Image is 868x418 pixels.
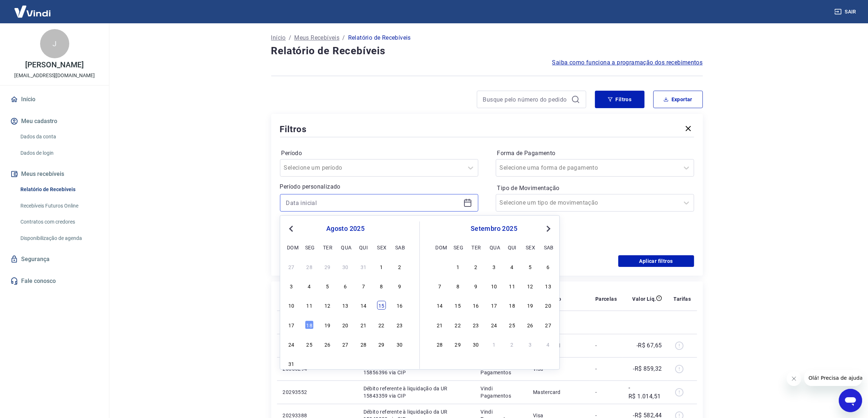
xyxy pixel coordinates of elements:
a: Meus Recebíveis [294,33,339,42]
div: Choose segunda-feira, 8 de setembro de 2025 [454,281,462,290]
a: Dados da conta [17,129,100,144]
div: Choose segunda-feira, 22 de setembro de 2025 [454,320,462,329]
button: Meu cadastro [9,113,100,129]
div: Choose sábado, 6 de setembro de 2025 [544,262,553,271]
div: Choose segunda-feira, 28 de julho de 2025 [305,262,314,271]
div: Choose domingo, 7 de setembro de 2025 [435,281,444,290]
div: Choose segunda-feira, 4 de agosto de 2025 [305,281,314,290]
div: month 2025-08 [286,261,405,369]
div: Choose sexta-feira, 15 de agosto de 2025 [377,301,386,310]
div: Choose segunda-feira, 18 de agosto de 2025 [305,320,314,329]
div: Choose sábado, 4 de outubro de 2025 [544,340,553,348]
div: Choose quarta-feira, 27 de agosto de 2025 [341,340,350,348]
div: Choose quarta-feira, 3 de setembro de 2025 [490,262,498,271]
div: Choose domingo, 3 de agosto de 2025 [287,281,296,290]
a: Recebíveis Futuros Online [17,198,100,213]
button: Filtros [595,91,645,108]
input: Busque pelo número do pedido [483,94,568,105]
div: Choose terça-feira, 9 de setembro de 2025 [472,281,480,290]
div: Choose domingo, 31 de agosto de 2025 [435,262,444,271]
iframe: Fechar mensagem [787,371,801,386]
div: Choose sexta-feira, 1 de agosto de 2025 [377,262,386,271]
div: Choose segunda-feira, 1 de setembro de 2025 [305,359,314,368]
div: month 2025-09 [435,261,554,350]
h5: Filtros [280,123,307,135]
p: 20293552 [283,389,319,396]
div: qui [359,243,368,252]
div: ter [323,243,332,252]
div: Choose quarta-feira, 17 de setembro de 2025 [490,301,498,310]
p: Vindi Pagamentos [480,385,521,399]
div: Choose segunda-feira, 25 de agosto de 2025 [305,340,314,348]
p: -R$ 1.014,51 [628,383,662,401]
div: Choose sábado, 30 de agosto de 2025 [395,340,404,348]
div: sex [377,243,386,252]
div: Choose terça-feira, 26 de agosto de 2025 [323,340,332,348]
a: Disponibilização de agenda [17,231,100,246]
div: sab [544,243,553,252]
div: Choose quinta-feira, 14 de agosto de 2025 [359,301,368,310]
div: Choose sexta-feira, 5 de setembro de 2025 [526,262,534,271]
button: Next Month [544,224,553,233]
div: seg [305,243,314,252]
h4: Relatório de Recebíveis [271,44,703,58]
input: Data inicial [286,197,460,208]
div: Choose quarta-feira, 10 de setembro de 2025 [490,281,498,290]
button: Aplicar filtros [618,255,694,267]
label: Tipo de Movimentação [497,184,693,193]
div: Choose segunda-feira, 1 de setembro de 2025 [454,262,462,271]
div: Choose terça-feira, 2 de setembro de 2025 [472,262,480,271]
p: - [595,365,617,372]
div: agosto 2025 [286,224,405,233]
div: Choose quarta-feira, 20 de agosto de 2025 [341,320,350,329]
p: -R$ 859,32 [633,364,662,373]
button: Sair [833,5,859,19]
iframe: Mensagem da empresa [804,370,862,386]
a: Relatório de Recebíveis [17,182,100,197]
div: Choose quarta-feira, 24 de setembro de 2025 [490,320,498,329]
div: Choose sábado, 20 de setembro de 2025 [544,301,553,310]
div: qua [341,243,350,252]
button: Exportar [653,91,703,108]
div: Choose quinta-feira, 7 de agosto de 2025 [359,281,368,290]
div: sab [395,243,404,252]
div: Choose quinta-feira, 21 de agosto de 2025 [359,320,368,329]
div: Choose terça-feira, 30 de setembro de 2025 [472,340,480,348]
div: Choose sábado, 13 de setembro de 2025 [544,281,553,290]
label: Forma de Pagamento [497,149,693,158]
p: - [595,342,617,349]
button: Meus recebíveis [9,166,100,182]
iframe: Botão para abrir a janela de mensagens [839,389,862,412]
div: Choose sexta-feira, 5 de setembro de 2025 [377,359,386,368]
div: Choose domingo, 27 de julho de 2025 [287,262,296,271]
a: Segurança [9,251,100,267]
a: Fale conosco [9,273,100,289]
a: Dados de login [17,146,100,161]
p: Valor Líq. [632,295,656,303]
label: Período [281,149,477,158]
div: Choose domingo, 28 de setembro de 2025 [435,340,444,348]
div: Choose terça-feira, 23 de setembro de 2025 [472,320,480,329]
div: Choose quarta-feira, 13 de agosto de 2025 [341,301,350,310]
p: [EMAIL_ADDRESS][DOMAIN_NAME] [14,72,95,79]
a: Contratos com credores [17,214,100,229]
div: Choose sábado, 9 de agosto de 2025 [395,281,404,290]
div: Choose sábado, 2 de agosto de 2025 [395,262,404,271]
p: - [595,389,617,396]
div: Choose terça-feira, 16 de setembro de 2025 [472,301,480,310]
a: Início [271,33,286,42]
img: Vindi [9,0,56,23]
div: Choose sexta-feira, 29 de agosto de 2025 [377,340,386,348]
div: qua [490,243,498,252]
div: Choose terça-feira, 19 de agosto de 2025 [323,320,332,329]
div: setembro 2025 [435,224,554,233]
div: Choose sexta-feira, 26 de setembro de 2025 [526,320,534,329]
p: Relatório de Recebíveis [348,33,411,42]
div: Choose quinta-feira, 28 de agosto de 2025 [359,340,368,348]
p: Mastercard [533,389,584,396]
div: Choose segunda-feira, 15 de setembro de 2025 [454,301,462,310]
div: Choose terça-feira, 29 de julho de 2025 [323,262,332,271]
p: / [289,33,291,42]
p: Débito referente à liquidação da UR 15843359 via CIP [363,385,469,399]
